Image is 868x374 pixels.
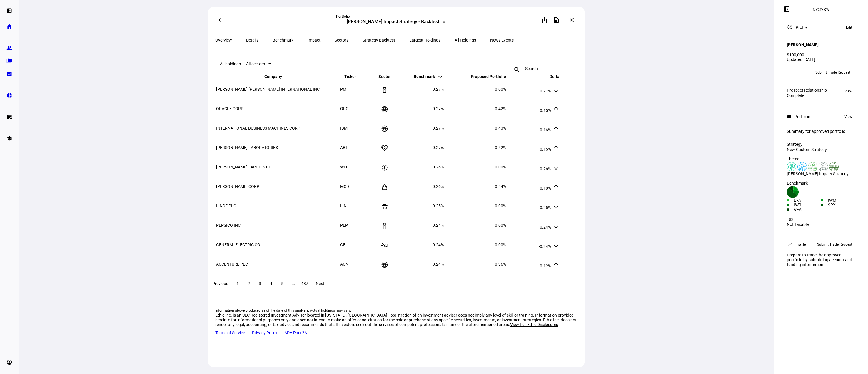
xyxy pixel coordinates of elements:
[844,88,852,95] span: View
[828,203,855,207] div: SPY
[783,250,859,269] div: Prepare to trade the approved portfolio by submitting account and funding information.
[409,38,440,42] span: Largest Holdings
[552,261,560,268] mat-icon: arrow_upward
[783,6,790,13] mat-icon: left_panel_open
[787,24,855,31] eth-panel-overview-card-header: Profile
[794,198,821,203] div: EFA
[814,241,855,248] button: Submit Trade Request
[216,242,260,247] span: GENERAL ELECTRIC CO
[6,135,12,141] eth-mat-symbol: school
[540,186,551,191] span: 0.18%
[340,165,349,169] span: WFC
[433,184,444,189] span: 0.26%
[787,162,796,171] img: climateChange.colored.svg
[552,222,560,229] mat-icon: arrow_downward
[437,73,444,80] mat-icon: keyboard_arrow_down
[433,242,444,247] span: 0.24%
[340,242,345,247] span: GE
[495,87,506,92] span: 0.00%
[215,308,579,313] eth-footer-disclaimer: Information above produced as of the date of this analysis. Actual holdings may vary.
[281,281,283,286] span: 5
[540,264,551,268] span: 0.12%
[209,278,232,289] button: Previous
[540,128,551,132] span: 0.16%
[6,359,12,365] eth-mat-symbol: account_circle
[539,166,551,171] span: -0.26%
[433,223,444,228] span: 0.24%
[808,162,817,171] img: deforestation.colored.svg
[787,42,819,47] h4: [PERSON_NAME]
[495,165,506,169] span: 0.00%
[246,38,258,42] span: Details
[787,157,855,161] div: Theme
[541,74,560,79] span: Delta
[248,281,250,286] span: 2
[215,313,579,327] div: Ethic Inc. is an SEC Registered Investment Adviser located in [US_STATE], [GEOGRAPHIC_DATA]. Regi...
[335,38,348,42] span: Sectors
[829,162,839,171] img: sustainableAgriculture.colored.svg
[308,38,321,42] span: Impact
[6,8,12,14] eth-mat-symbol: left_panel_open
[246,62,265,66] span: All sectors
[340,262,348,267] span: ACN
[255,278,265,289] button: 3
[284,330,307,335] a: ADV Part 2A
[540,108,551,113] span: 0.15%
[4,55,15,67] a: folder_copy
[553,16,560,24] mat-icon: description
[243,278,254,289] button: 2
[340,126,348,130] span: IBM
[236,281,239,286] span: 1
[842,113,855,120] button: View
[433,126,444,130] span: 0.27%
[787,88,827,92] div: Prospect Relationship
[495,145,506,150] span: 0.42%
[794,114,810,119] div: Portfolio
[495,242,506,247] span: 0.00%
[6,24,12,29] eth-mat-symbol: home
[455,38,476,42] span: All Holdings
[843,24,855,31] button: Edit
[340,87,346,92] span: PM
[787,241,793,247] mat-icon: trending_up
[6,114,12,120] eth-mat-symbol: list_alt_add
[787,93,827,98] div: Complete
[340,203,347,208] span: LIN
[218,16,225,24] mat-icon: arrow_back
[292,281,295,286] span: ...
[433,262,444,267] span: 0.24%
[344,74,365,79] span: Ticker
[798,70,802,75] span: +3
[510,66,524,73] mat-icon: search
[414,74,444,79] span: Benchmark
[277,278,288,289] button: 5
[539,225,551,229] span: -0.24%
[232,278,243,289] button: 1
[4,68,15,80] a: bid_landscape
[4,90,15,101] a: pie_chart
[813,7,829,11] div: Overview
[787,171,855,176] div: [PERSON_NAME] Impact Strategy
[340,223,348,228] span: PEP
[299,278,310,289] button: 487
[363,38,395,42] span: Strategy Backtest
[815,68,850,77] span: Submit Trade Request
[301,281,308,286] span: 487
[288,278,299,289] button: ...
[4,21,15,32] a: home
[552,145,560,152] mat-icon: arrow_upward
[787,129,855,134] div: Summary for approved portfolio
[844,113,852,120] span: View
[552,164,560,171] mat-icon: arrow_downward
[787,52,855,57] div: $100,000
[787,114,792,119] mat-icon: work
[6,92,12,98] eth-mat-symbol: pie_chart
[433,165,444,169] span: 0.26%
[311,278,329,289] button: Next
[495,106,506,111] span: 0.42%
[340,184,349,189] span: MCD
[510,322,558,327] span: View Full Ethic Disclosures
[846,24,852,31] span: Edit
[817,241,852,248] span: Submit Trade Request
[789,70,794,75] span: JS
